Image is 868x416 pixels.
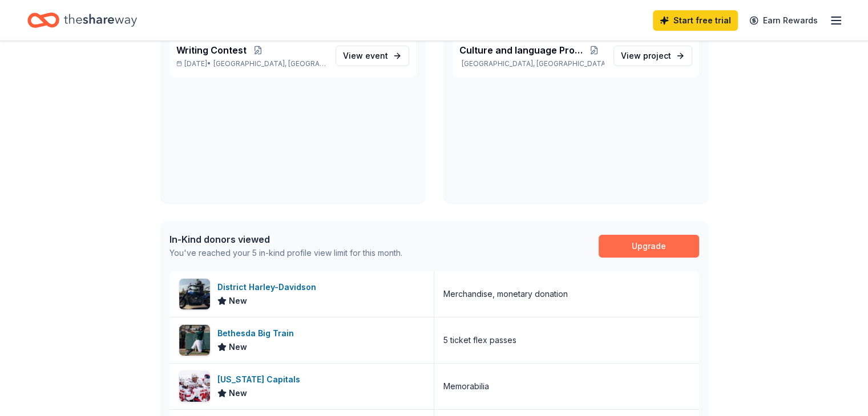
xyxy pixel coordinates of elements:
div: 5 ticket flex passes [443,333,516,347]
a: View project [613,46,692,66]
span: New [229,294,247,308]
div: Memorabilia [443,380,489,393]
span: Writing Contest [176,43,247,57]
div: District Harley-Davidson [217,280,321,294]
div: In-Kind donors viewed [169,233,402,246]
span: New [229,340,247,354]
div: You've reached your 5 in-kind profile view limit for this month. [169,246,402,260]
span: New [229,386,247,400]
div: [US_STATE] Capitals [217,373,305,386]
span: event [365,51,388,60]
a: View event [336,46,409,66]
span: View [621,49,671,63]
a: Upgrade [599,235,699,258]
span: Culture and language Program [459,43,584,57]
img: Image for Washington Capitals [179,371,210,402]
img: Image for District Harley-Davidson [179,279,210,309]
p: [DATE] • [176,59,326,68]
img: Image for Bethesda Big Train [179,325,210,356]
span: [GEOGRAPHIC_DATA], [GEOGRAPHIC_DATA] [213,59,326,68]
p: [GEOGRAPHIC_DATA], [GEOGRAPHIC_DATA] [459,59,604,68]
div: Bethesda Big Train [217,327,298,340]
span: View [343,49,388,63]
a: Earn Rewards [742,10,825,31]
a: Start free trial [653,10,738,31]
a: Home [27,7,137,34]
span: project [643,51,671,60]
div: Merchandise, monetary donation [443,287,568,301]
